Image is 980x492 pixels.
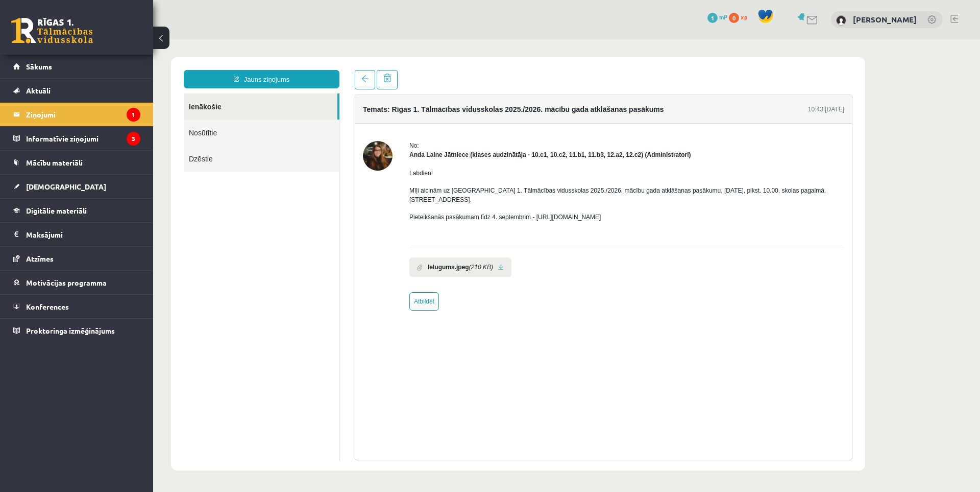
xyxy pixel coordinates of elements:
p: Pieteikšanās pasākumam līdz 4. septembrim - [URL][DOMAIN_NAME] [256,173,691,182]
p: Labdien! [256,129,691,138]
a: Atbildēt [256,253,286,271]
a: Proktoringa izmēģinājums [13,319,140,342]
span: Digitālie materiāli [26,206,87,215]
span: mP [719,13,727,21]
b: Ielugums.jpeg [275,223,316,232]
span: Motivācijas programma [26,278,107,287]
a: Aktuāli [13,79,140,102]
span: Atzīmes [26,254,54,263]
span: Aktuāli [26,86,51,95]
img: Anda Laine Jātniece (klases audzinātāja - 10.c1, 10.c2, 11.b1, 11.b3, 12.a2, 12.c2) [210,102,239,131]
a: Ienākošie [31,54,184,80]
span: Konferences [26,302,69,311]
span: xp [741,13,747,21]
p: Mīļi aicinām uz [GEOGRAPHIC_DATA] 1. Tālmācības vidusskolas 2025./2026. mācību gada atklāšanas pa... [256,147,691,165]
a: Jauns ziņojums [31,31,186,49]
span: 1 [707,13,718,23]
legend: Ziņojumi [26,103,140,126]
a: Ziņojumi1 [13,103,140,126]
legend: Informatīvie ziņojumi [26,127,140,150]
h4: Temats: Rīgas 1. Tālmācības vidusskolas 2025./2026. mācību gada atklāšanas pasākums [210,66,511,74]
a: 0 xp [729,13,752,21]
a: Nosūtītie [31,80,186,106]
strong: Anda Laine Jātniece (klases audzinātāja - 10.c1, 10.c2, 11.b1, 11.b3, 12.a2, 12.c2) (Administratori) [256,112,538,119]
legend: Maksājumi [26,223,140,246]
a: Informatīvie ziņojumi3 [13,127,140,150]
img: Dāvis Bezpaļčikovs [836,15,846,26]
a: Mācību materiāli [13,151,140,174]
span: Sākums [26,62,52,71]
a: Rīgas 1. Tālmācības vidusskola [11,18,93,43]
a: 1 mP [707,13,727,21]
span: 0 [729,13,739,23]
a: Sākums [13,55,140,78]
a: [DEMOGRAPHIC_DATA] [13,175,140,198]
a: Digitālie materiāli [13,199,140,222]
a: Motivācijas programma [13,271,140,294]
i: 1 [127,108,140,122]
span: Mācību materiāli [26,158,83,167]
a: Dzēstie [31,106,186,132]
a: Maksājumi [13,223,140,246]
span: Proktoringa izmēģinājums [26,326,115,335]
div: 10:43 [DATE] [655,65,691,75]
a: Konferences [13,295,140,318]
a: Atzīmes [13,247,140,270]
div: No: [256,102,691,111]
a: [PERSON_NAME] [853,14,917,25]
i: 3 [127,132,140,146]
span: [DEMOGRAPHIC_DATA] [26,182,106,191]
i: (210 KB) [316,223,340,232]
